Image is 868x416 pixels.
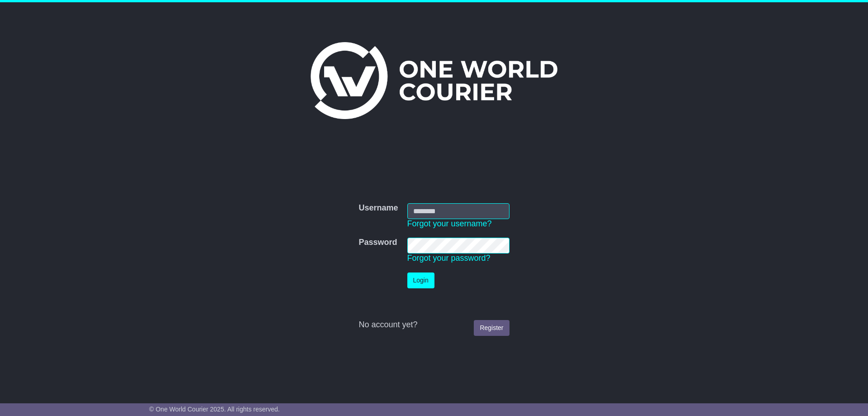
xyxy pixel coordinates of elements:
div: No account yet? [359,320,509,330]
a: Forgot your password? [407,253,491,263]
label: Password [359,238,397,248]
img: One World [311,42,557,119]
label: Username [359,203,398,213]
a: Register [474,320,509,336]
button: Login [407,273,434,288]
a: Forgot your username? [407,219,492,228]
span: © One World Courier 2025. All rights reserved. [149,406,280,413]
